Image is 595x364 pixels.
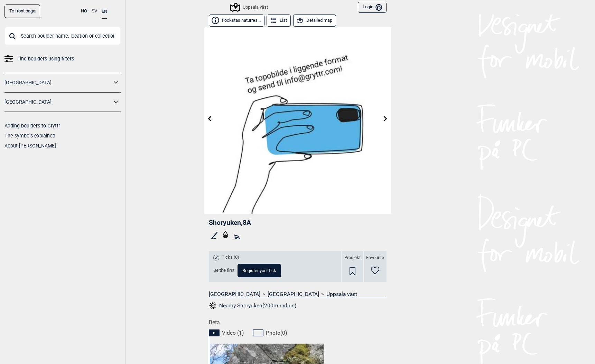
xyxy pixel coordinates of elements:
button: SV [92,4,97,18]
a: The symbols explained [4,133,55,138]
a: [GEOGRAPHIC_DATA] [4,78,112,88]
a: About [PERSON_NAME] [4,143,56,149]
a: To front page [4,4,40,18]
a: Adding boulders to Gryttr [4,123,60,128]
span: Register your tick [242,268,276,273]
button: Register your tick [238,264,281,277]
a: Find boulders using filters [4,54,121,64]
a: [GEOGRAPHIC_DATA] [268,291,319,298]
span: Find boulders using filters [17,54,74,64]
button: NO [81,4,87,18]
span: Favourite [366,255,384,261]
a: [GEOGRAPHIC_DATA] [209,291,260,298]
img: Bilde Mangler [204,27,391,214]
button: Detailed map [293,15,336,27]
input: Search boulder name, location or collection [4,27,121,45]
nav: > > [209,291,387,298]
div: Uppsala väst [231,3,268,11]
button: List [267,15,291,27]
span: Ticks (0) [222,255,239,260]
button: Fockstas naturres... [209,15,264,27]
span: Photo ( 0 ) [266,329,287,336]
span: Be the first! [213,268,235,274]
button: EN [102,4,107,19]
button: Login [358,2,386,13]
span: Video ( 1 ) [222,329,244,336]
a: [GEOGRAPHIC_DATA] [4,97,112,107]
a: Uppsala väst [326,291,357,298]
button: Nearby Shoryuken(200m radius) [209,301,297,310]
span: Shoryuken , 8A [209,219,251,227]
div: Prosjekt [342,251,363,282]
